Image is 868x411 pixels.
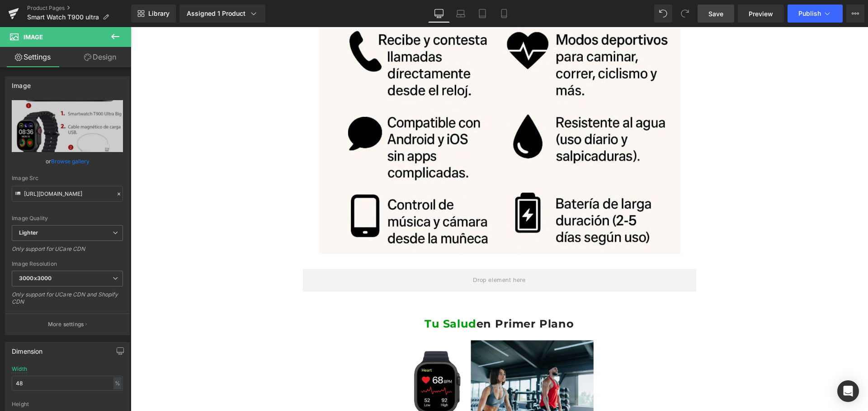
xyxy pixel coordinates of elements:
button: More settings [5,314,129,335]
span: Save [708,9,723,18]
b: 3000x3000 [19,275,52,282]
h1: en Primer Plano [172,290,566,303]
button: Publish [788,5,843,23]
div: Image Quality [12,215,123,222]
span: Publish [798,10,821,17]
div: Only support for UCare CDN and Shopify CDN [12,291,123,311]
span: Image [24,33,43,41]
span: Library [148,9,170,18]
a: Laptop [450,5,472,23]
a: Mobile [493,5,515,23]
a: Desktop [428,5,450,23]
a: Preview [738,5,784,23]
div: Open Intercom Messenger [837,380,859,402]
div: Assigned 1 Product [187,9,258,18]
div: Only support for UCare CDN [12,245,123,259]
span: Smart Watch T900 ultra [27,14,99,21]
div: Dimension [12,342,43,355]
div: Image Resolution [12,261,123,267]
a: Product Pages [27,5,131,12]
span: Preview [749,9,773,18]
a: Browse gallery [51,153,90,169]
input: auto [12,376,123,391]
button: Undo [654,5,672,23]
div: Height [12,401,123,407]
div: Image Src [12,175,123,181]
input: Link [12,186,123,202]
div: Width [12,366,27,372]
a: Design [67,47,133,67]
span: Tu Salud [294,290,345,303]
div: % [113,377,122,389]
a: New Library [131,5,176,23]
button: Redo [676,5,694,23]
a: Tablet [472,5,493,23]
div: or [12,157,123,166]
b: Lighter [19,229,38,236]
button: More [846,5,864,23]
p: More settings [48,320,84,328]
div: Image [12,77,31,89]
